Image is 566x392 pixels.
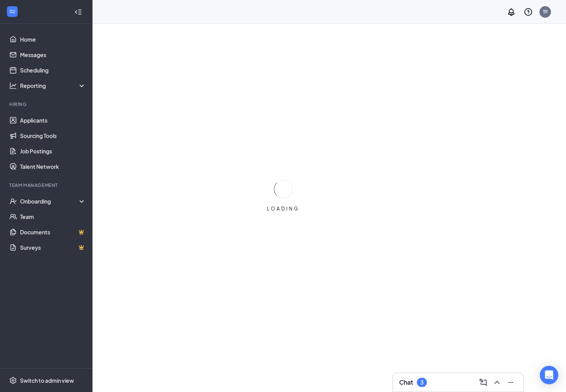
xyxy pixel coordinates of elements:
div: LOADING [264,205,302,212]
a: Team [20,209,86,224]
div: Reporting [20,82,86,89]
div: Switch to admin view [20,377,74,384]
a: Job Postings [20,143,86,159]
a: Scheduling [20,62,86,78]
svg: ChevronUp [492,378,502,387]
div: Team Management [9,182,84,188]
svg: ComposeMessage [479,378,488,387]
div: Hiring [9,101,84,108]
svg: Analysis [9,82,17,89]
h3: Chat [399,378,413,387]
div: Onboarding [20,197,79,205]
div: Open Intercom Messenger [540,366,558,384]
svg: WorkstreamLogo [8,8,16,15]
svg: Settings [9,377,17,384]
svg: Collapse [74,8,82,16]
button: Minimize [505,376,517,389]
a: Home [20,32,86,47]
a: Talent Network [20,159,86,174]
a: Messages [20,47,86,62]
svg: Notifications [507,7,516,17]
a: Sourcing Tools [20,128,86,143]
button: ComposeMessage [477,376,489,389]
svg: Minimize [506,378,516,387]
svg: UserCheck [9,197,17,205]
a: SurveysCrown [20,240,86,255]
div: 3 [420,379,423,386]
svg: QuestionInfo [524,7,533,17]
a: Applicants [20,113,86,128]
a: DocumentsCrown [20,224,86,240]
button: ChevronUp [491,376,503,389]
div: TF [543,8,548,15]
